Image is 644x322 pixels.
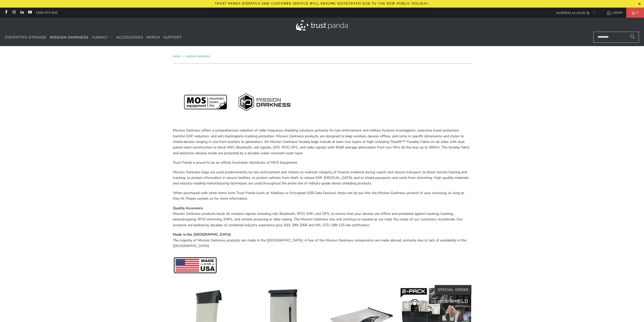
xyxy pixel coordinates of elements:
span: Home [173,55,181,58]
a: Trust Panda Australia on YouTube [28,11,32,15]
p: Mission Darkness offers a comprehensive selection of radio frequency shielding solutions primaril... [173,128,471,156]
a: Mission Darkness [50,32,89,44]
span: Merch [147,35,160,40]
button: Australia (AUD $) [552,8,596,18]
span: Support [163,35,182,40]
span: / [183,55,183,58]
a: Login [606,10,622,15]
p: The majority of Mission Darkness products are made in the [GEOGRAPHIC_DATA]. A few of the Mission... [173,232,471,249]
img: Trust Panda Australia [296,20,348,31]
p: Mission Darkness products block all wireless signals including cell, Bluetooth, RFID, WiFi, and G... [173,205,471,228]
a: Support [163,32,182,44]
span: Accessories [116,35,143,40]
p: Mission Darkness bags are used predominantly by law enforcement and military to maintain integrit... [173,169,471,186]
span: YubiKey [92,35,108,40]
a: Mission Darkness [185,55,210,58]
span: Special Order [438,287,468,292]
p: Trust Panda dispatch and customer service will resume [DATE][DATE] due to the NSW public holiday. [215,2,429,5]
a: Merch [147,32,160,44]
a: Encrypted Storage [5,32,47,44]
span: radio signals with 90dB average attenuation from low MHz all the way up to 40GHz [306,145,440,150]
strong: Made in the [GEOGRAPHIC_DATA] [173,232,231,237]
strong: Quality Assurance [173,206,203,211]
a: Trust Panda Australia on Facebook [4,11,8,15]
a: Accessories [116,32,143,44]
span: Mission Darkness [50,35,89,40]
span: Encrypted Storage [5,35,47,40]
p: Trust Panda is proud to be an official Australian distributor of MOS Equipment. [173,160,471,165]
nav: Translation missing: en.navigation.header.main_nav [5,32,182,44]
a: Trust Panda Australia on Instagram [12,11,16,15]
a: 1300 072 632 [36,10,58,15]
a: Trust Panda Australia on LinkedIn [20,11,24,15]
a: 0 [626,8,644,18]
p: When purchased with other items from Trust Panda (such as YubiKeys or Encrypted USB Data Devices)... [173,190,471,202]
summary: YubiKey [92,32,113,44]
span: 0 [635,8,640,18]
button: Search [626,32,639,43]
input: Search... [593,32,639,43]
a: Home [173,55,181,58]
